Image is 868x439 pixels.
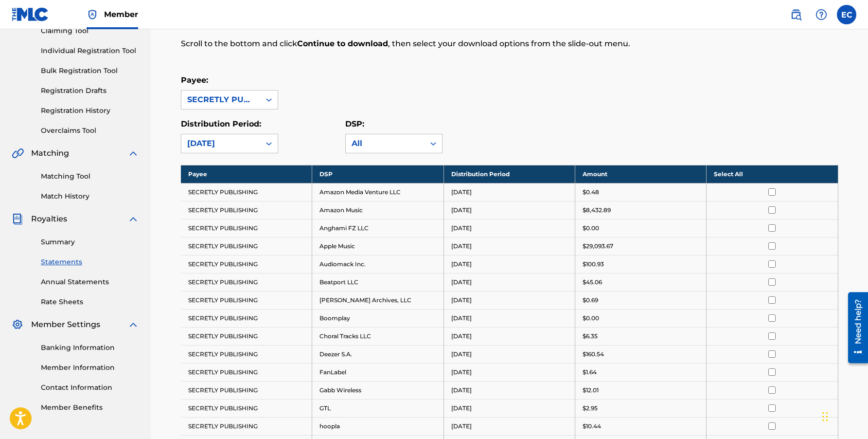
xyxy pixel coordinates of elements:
[583,386,599,395] p: $12.01
[41,402,139,413] a: Member Benefits
[707,165,838,183] th: Select All
[443,363,575,381] td: [DATE]
[583,332,598,341] p: $6.35
[312,273,443,291] td: Beatport LLC
[181,165,312,183] th: Payee
[583,296,598,305] p: $0.69
[41,277,139,287] a: Annual Statements
[583,350,604,359] p: $160.54
[312,237,443,255] td: Apple Music
[312,201,443,219] td: Amazon Music
[181,237,312,255] td: SECRETLY PUBLISHING
[41,86,139,96] a: Registration Drafts
[583,404,598,413] p: $2.95
[841,288,868,366] iframe: Resource Center
[312,309,443,327] td: Boomplay
[127,147,139,159] img: expand
[312,363,443,381] td: FanLabel
[583,260,604,269] p: $100.93
[181,255,312,273] td: SECRETLY PUBLISHING
[443,255,575,273] td: [DATE]
[312,327,443,345] td: Choral Tracks LLC
[837,5,856,24] div: User Menu
[104,9,138,20] span: Member
[187,138,254,149] div: [DATE]
[181,363,312,381] td: SECRETLY PUBLISHING
[819,392,868,439] div: Chat Widget
[312,399,443,417] td: GTL
[583,188,599,197] p: $0.48
[41,66,139,76] a: Bulk Registration Tool
[41,363,139,373] a: Member Information
[181,183,312,201] td: SECRETLY PUBLISHING
[443,237,575,255] td: [DATE]
[312,255,443,273] td: Audiomack Inc.
[41,383,139,393] a: Contact Information
[345,119,364,128] label: DSP:
[583,368,597,377] p: $1.64
[41,257,139,267] a: Statements
[815,9,827,20] img: help
[786,5,806,24] a: Public Search
[127,213,139,225] img: expand
[181,273,312,291] td: SECRETLY PUBLISHING
[31,213,67,225] span: Royalties
[181,201,312,219] td: SECRETLY PUBLISHING
[443,291,575,309] td: [DATE]
[181,399,312,417] td: SECRETLY PUBLISHING
[443,399,575,417] td: [DATE]
[583,422,601,431] p: $10.44
[181,345,312,363] td: SECRETLY PUBLISHING
[181,75,208,85] label: Payee:
[443,201,575,219] td: [DATE]
[181,327,312,345] td: SECRETLY PUBLISHING
[297,39,388,48] strong: Continue to download
[87,9,98,20] img: Top Rightsholder
[583,242,613,251] p: $29,093.67
[812,5,831,24] div: Help
[443,381,575,399] td: [DATE]
[12,319,23,330] img: Member Settings
[41,26,139,36] a: Claiming Tool
[312,165,443,183] th: DSP
[181,219,312,237] td: SECRETLY PUBLISHING
[583,206,611,215] p: $8,432.89
[352,138,419,149] div: All
[443,327,575,345] td: [DATE]
[181,417,312,435] td: SECRETLY PUBLISHING
[443,309,575,327] td: [DATE]
[41,191,139,201] a: Match History
[583,278,602,287] p: $45.06
[312,381,443,399] td: Gabb Wireless
[181,38,687,50] p: Scroll to the bottom and click , then select your download options from the slide-out menu.
[41,237,139,247] a: Summary
[583,224,599,233] p: $0.00
[181,291,312,309] td: SECRETLY PUBLISHING
[12,7,49,21] img: MLC Logo
[41,171,139,182] a: Matching Tool
[312,291,443,309] td: [PERSON_NAME] Archives, LLC
[41,126,139,136] a: Overclaims Tool
[790,9,802,20] img: search
[312,417,443,435] td: hoopla
[41,46,139,56] a: Individual Registration Tool
[312,219,443,237] td: Anghami FZ LLC
[12,147,24,159] img: Matching
[583,314,599,323] p: $0.00
[181,309,312,327] td: SECRETLY PUBLISHING
[41,297,139,307] a: Rate Sheets
[31,319,100,330] span: Member Settings
[575,165,706,183] th: Amount
[443,273,575,291] td: [DATE]
[187,94,254,106] div: SECRETLY PUBLISHING
[12,213,23,225] img: Royalties
[443,183,575,201] td: [DATE]
[41,106,139,116] a: Registration History
[312,345,443,363] td: Deezer S.A.
[443,345,575,363] td: [DATE]
[312,183,443,201] td: Amazon Media Venture LLC
[443,219,575,237] td: [DATE]
[443,165,575,183] th: Distribution Period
